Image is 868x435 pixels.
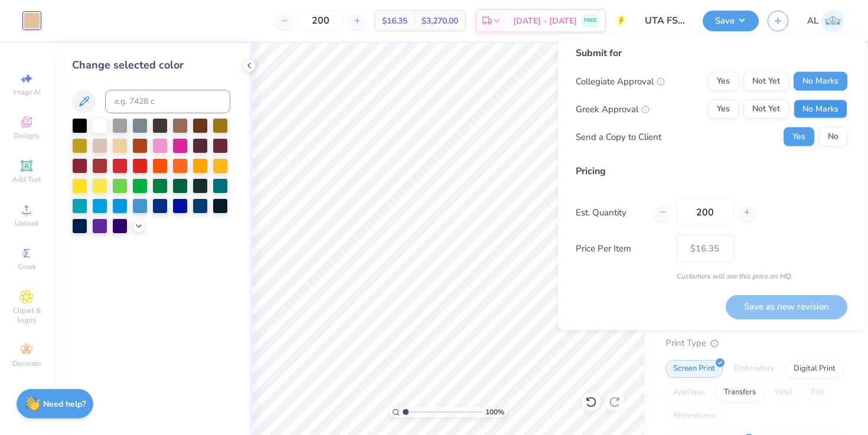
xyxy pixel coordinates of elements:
[794,100,847,119] button: No Marks
[807,14,818,28] span: AL
[807,9,844,32] a: AL
[743,72,789,91] button: Not Yet
[708,72,739,91] button: Yes
[576,74,665,88] div: Collegiate Approval
[708,100,739,119] button: Yes
[665,384,713,401] div: Applique
[821,9,844,32] img: Angelina Li
[6,306,47,325] span: Clipart & logos
[784,127,814,146] button: Yes
[14,131,40,140] span: Designs
[72,57,230,73] div: Change selected color
[382,15,407,27] span: $16.35
[576,130,661,143] div: Send a Copy to Client
[15,218,38,228] span: Upload
[767,384,800,401] div: Vinyl
[18,262,36,272] span: Greek
[298,10,344,31] input: – –
[43,398,86,410] strong: Need help?
[576,271,847,282] div: Customers will see this price on HQ.
[13,87,41,97] span: Image AI
[665,360,723,378] div: Screen Print
[716,384,763,401] div: Transfers
[422,15,458,27] span: $3,270.00
[743,100,789,119] button: Not Yet
[12,359,41,368] span: Decorate
[665,336,844,350] div: Print Type
[703,11,759,31] button: Save
[576,46,847,60] div: Submit for
[576,205,646,219] label: Est. Quantity
[794,72,847,91] button: No Marks
[804,384,831,401] div: Foil
[584,17,596,25] span: FREE
[665,407,723,425] div: Rhinestones
[576,241,667,255] label: Price Per Item
[12,175,41,184] span: Add Text
[485,407,504,417] span: 100 %
[576,164,847,178] div: Pricing
[513,15,577,27] span: [DATE] - [DATE]
[786,360,843,378] div: Digital Print
[576,102,650,116] div: Greek Approval
[636,9,694,32] input: Untitled Design
[819,127,847,146] button: No
[105,90,230,113] input: e.g. 7428 c
[676,199,733,226] input: – –
[726,360,782,378] div: Embroidery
